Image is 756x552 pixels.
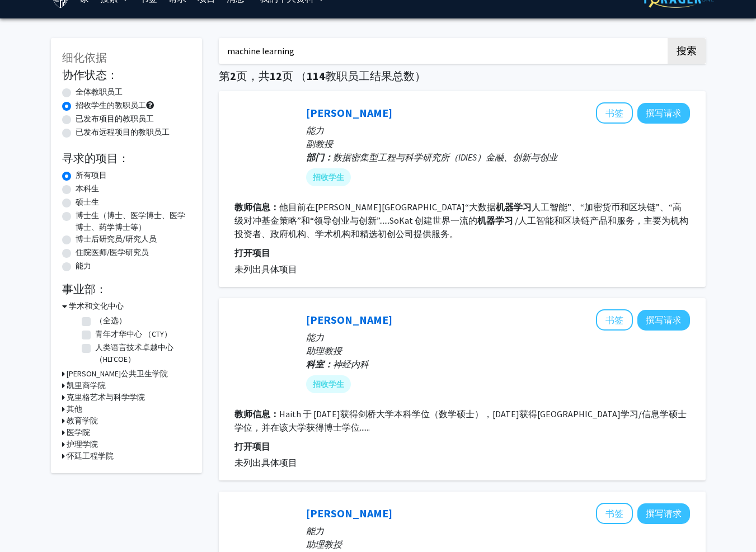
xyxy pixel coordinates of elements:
b: 教师信息： [234,408,279,419]
h1: 第 页，共 页 （ 教职员工结果总数） [219,69,706,83]
p: 助理教授 [306,537,690,551]
font: 招收学生 [313,379,344,390]
span: 数据密集型工程与科学研究所（IDIES）金融、创新与创业 [333,152,557,163]
label: 所有项目 [76,169,107,181]
h2: 协作状态： [62,68,191,82]
h3: 教育学院 [67,415,98,427]
button: 向 Adrian Haith 撰写请求 [637,310,690,331]
p: 助理教授 [306,344,690,357]
a: [PERSON_NAME] [306,506,392,520]
h3: 怀廷工程学院 [67,450,114,462]
span: 12 [270,69,282,83]
h3: 凯里商学院 [67,380,106,391]
b: 机器学习 [496,201,532,213]
label: 硕士生 [76,196,99,208]
label: 本科生 [76,183,99,195]
label: 已发布远程项目的教职员工 [76,126,170,138]
span: 未列出具体项目 [234,457,297,468]
label: 招收学生的教职员工 [76,100,146,111]
b: 部门： [306,152,333,163]
p: 能力 [306,524,690,537]
fg-read-more: Haith 于 [DATE]获得剑桥大学本科学位（数学硕士），[DATE]获得[GEOGRAPHIC_DATA]学习/信息学硕士 学位，并在该大学获得博士学位...... [234,408,687,433]
button: 将 Jim Kyung-Soo Liew 添加到书签 [596,102,633,124]
font: 青年才华中心 （CTY） [95,329,172,339]
h3: 医学院 [67,427,90,438]
b: 教师信息： [234,201,279,213]
span: 2 [230,69,236,83]
b: 科室： [306,358,333,370]
b: 机器学习 [477,215,513,226]
span: 神经内科 [333,358,369,370]
font: （全选） [95,315,126,325]
span: 114 [307,69,325,83]
p: 能力 [306,331,690,344]
h3: 学术和文化中心 [69,300,124,312]
label: 博士生（博士、医学博士、医学博士、药学博士等） [76,210,191,233]
label: 能力 [76,260,91,272]
label: 博士后研究员/研究人员 [76,233,157,245]
h3: 护理学院 [67,438,98,450]
p: 打开项目 [234,246,690,260]
h2: 事业部： [62,282,191,296]
h3: 其他 [67,403,82,415]
button: 向 Enrique Mallada 撰写请求 [637,503,690,524]
label: 已发布项目的教职员工 [76,113,154,125]
p: 副教授 [306,137,690,150]
span: 细化依据 [62,50,107,64]
h3: 克里格艺术与科学学院 [67,391,145,403]
p: 能力 [306,124,690,137]
font: 人类语言技术卓越中心 （HLTCOE） [95,342,173,364]
button: 向 Jim Kyung-Soo Liew 撰写请求 [637,103,690,124]
iframe: Chat [8,502,48,544]
a: [PERSON_NAME] [306,106,392,120]
fg-read-more: 他目前在[PERSON_NAME][GEOGRAPHIC_DATA]“大数据 人工智能”、“加密货币和区块链”、“高级对冲基金策略”和“领导创业与创新”......SoKat 创建世界一流的 /... [234,201,688,239]
span: 未列出具体项目 [234,263,297,275]
input: 搜索关键字 [219,38,658,64]
h2: 寻求的项目： [62,152,191,165]
font: 招收学生 [313,172,344,183]
label: 全体教职员工 [76,86,123,98]
label: 住院医师/医学研究员 [76,247,149,258]
p: 打开项目 [234,440,690,453]
button: 搜索 [668,38,706,64]
button: 将 Enrique Mallada 添加到书签 [596,503,633,524]
a: [PERSON_NAME] [306,313,392,327]
button: 将 Adrian Haith 添加到书签 [596,309,633,331]
h3: [PERSON_NAME]公共卫生学院 [67,368,168,380]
